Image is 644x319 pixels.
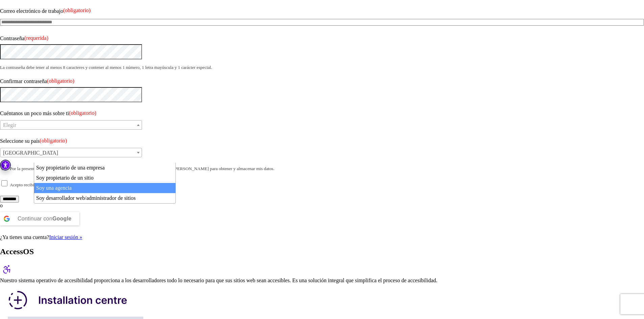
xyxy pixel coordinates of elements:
input: Acepto recibir correos electrónicos de marketing. [1,180,7,186]
font: (obligatorio) [63,7,91,13]
font: Soy propietario de una empresa [36,165,105,170]
font: Google [52,216,72,221]
font: presentados por [PERSON_NAME] para obtener y almacenar mis datos. [144,166,274,171]
span: Perú [0,148,142,158]
font: Soy desarrollador web/administrador de sitios [36,195,136,201]
font: Soy una agencia [36,185,72,191]
font: Por la presente, acepto los [10,166,57,171]
font: (obligatorio) [40,138,67,143]
font: (obligatorio) [69,110,96,116]
font: (requerida) [24,35,48,41]
font: Elegir [3,122,16,128]
font: (obligatorio) [47,78,74,84]
font: Acepto recibir correos electrónicos de marketing. [10,182,98,187]
font: Soy propietario de un sitio [36,175,94,181]
font: Continuar con [18,216,52,221]
font: [GEOGRAPHIC_DATA] [3,150,58,156]
a: Iniciar sesión » [49,234,82,240]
